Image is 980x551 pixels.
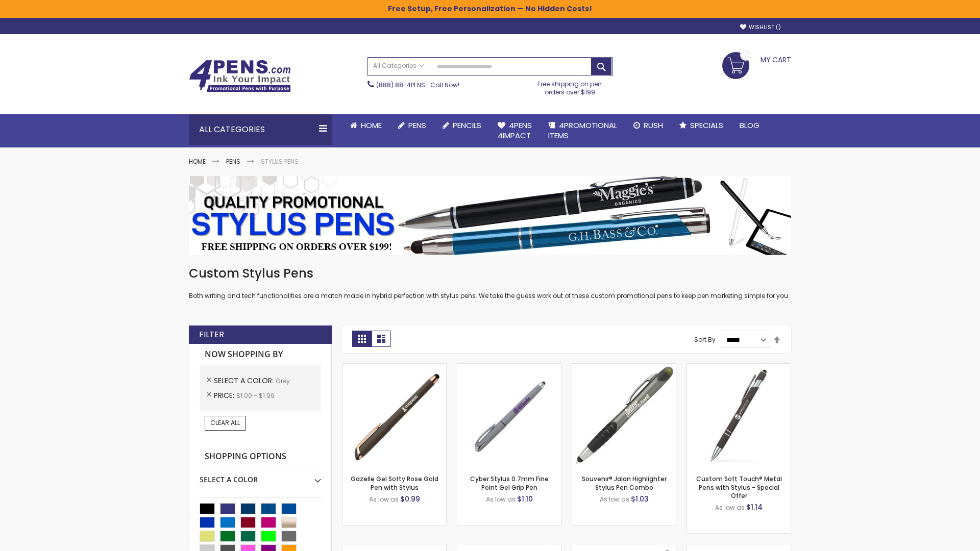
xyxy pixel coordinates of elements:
[200,467,321,485] div: Select A Color
[400,494,420,504] span: $0.99
[740,120,759,131] span: Blog
[631,494,649,504] span: $1.03
[457,364,561,467] img: Cyber Stylus 0.7mm Fine Point Gel Grip Pen-Grey
[746,502,763,512] span: $1.14
[342,364,446,467] img: Gazelle Gel Softy Rose Gold Pen with Stylus-Grey
[644,120,663,131] span: Rush
[261,157,299,166] strong: Stylus Pens
[214,375,276,386] span: Select A Color
[214,390,236,400] span: Price
[687,363,791,372] a: Custom Soft Touch® Metal Pens with Stylus-Grey
[189,114,332,145] div: All Categories
[368,58,429,74] a: All Categories
[489,114,540,147] a: 4Pens4impact
[376,81,459,89] span: - Call Now!
[540,114,625,147] a: 4PROMOTIONALITEMS
[189,265,791,300] div: Both writing and tech functionalities are a match made in hybrid perfection with stylus pens. We ...
[369,495,399,504] span: As low as
[189,176,791,255] img: Stylus Pens
[342,114,390,137] a: Home
[715,503,745,512] span: As low as
[527,76,613,96] div: Free shipping on pen orders over $199
[189,265,791,282] h1: Custom Stylus Pens
[696,474,782,499] a: Custom Soft Touch® Metal Pens with Stylus - Special Offer
[226,157,240,166] a: Pens
[408,120,426,131] span: Pens
[351,474,438,491] a: Gazelle Gel Softy Rose Gold Pen with Stylus
[548,120,617,141] span: 4PROMOTIONAL ITEMS
[200,446,321,468] strong: Shopping Options
[572,364,676,467] img: Souvenir® Jalan Highlighter Stylus Pen Combo-Grey
[376,81,425,89] a: (888) 88-4PENS
[457,363,561,372] a: Cyber Stylus 0.7mm Fine Point Gel Grip Pen-Grey
[498,120,532,141] span: 4Pens 4impact
[740,23,781,31] a: Wishlist
[486,495,516,504] span: As low as
[236,391,275,400] span: $1.00 - $1.99
[582,474,667,491] a: Souvenir® Jalan Highlighter Stylus Pen Combo
[199,329,224,340] strong: Filter
[434,114,489,137] a: Pencils
[453,120,481,131] span: Pencils
[276,377,290,385] span: Grey
[205,416,246,430] a: Clear All
[390,114,434,137] a: Pens
[687,364,791,467] img: Custom Soft Touch® Metal Pens with Stylus-Grey
[625,114,671,137] a: Rush
[694,335,716,344] label: Sort By
[210,418,240,427] span: Clear All
[342,363,446,372] a: Gazelle Gel Softy Rose Gold Pen with Stylus-Grey
[517,494,533,504] span: $1.10
[189,60,291,92] img: 4Pens Custom Pens and Promotional Products
[731,114,768,137] a: Blog
[189,157,206,166] a: Home
[600,495,629,504] span: As low as
[361,120,382,131] span: Home
[373,62,424,70] span: All Categories
[690,120,723,131] span: Specials
[352,331,372,347] strong: Grid
[671,114,731,137] a: Specials
[572,363,676,372] a: Souvenir® Jalan Highlighter Stylus Pen Combo-Grey
[470,474,549,491] a: Cyber Stylus 0.7mm Fine Point Gel Grip Pen
[200,344,321,365] strong: Now Shopping by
